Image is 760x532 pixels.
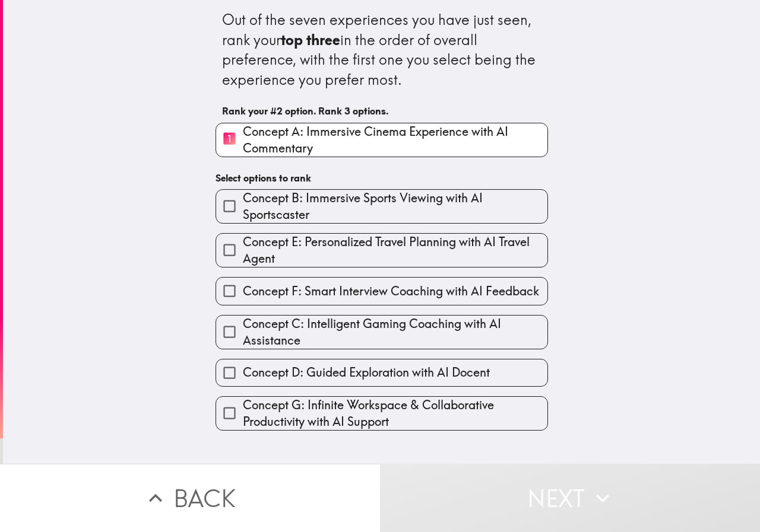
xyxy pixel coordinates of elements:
button: Concept G: Infinite Workspace & Collaborative Productivity with AI Support [216,397,547,430]
h6: Rank your #2 option. Rank 3 options. [222,104,541,117]
button: Concept D: Guided Exploration with AI Docent [216,359,547,386]
span: Concept G: Infinite Workspace & Collaborative Productivity with AI Support [243,397,547,430]
span: Concept D: Guided Exploration with AI Docent [243,364,490,381]
div: Out of the seven experiences you have just seen, rank your in the order of overall preference, wi... [222,10,541,90]
button: Concept C: Intelligent Gaming Coaching with AI Assistance [216,316,547,349]
span: Concept B: Immersive Sports Viewing with AI Sportscaster [243,190,547,223]
span: Concept A: Immersive Cinema Experience with AI Commentary [243,123,547,157]
button: 1Concept A: Immersive Cinema Experience with AI Commentary [216,123,547,157]
button: Concept E: Personalized Travel Planning with AI Travel Agent [216,234,547,267]
button: Concept B: Immersive Sports Viewing with AI Sportscaster [216,190,547,223]
span: Concept E: Personalized Travel Planning with AI Travel Agent [243,234,547,267]
h6: Select options to rank [216,171,548,184]
span: Concept F: Smart Interview Coaching with AI Feedback [243,283,539,300]
button: Next [380,464,760,532]
b: top three [281,31,340,49]
button: Concept F: Smart Interview Coaching with AI Feedback [216,278,547,304]
span: Concept C: Intelligent Gaming Coaching with AI Assistance [243,316,547,349]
